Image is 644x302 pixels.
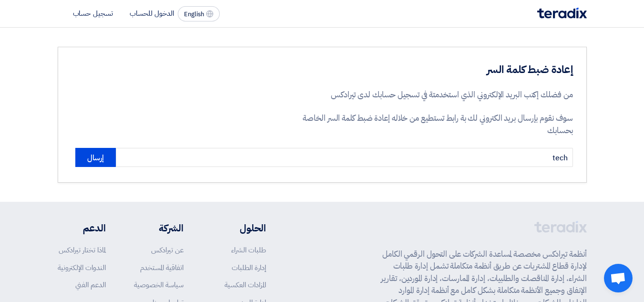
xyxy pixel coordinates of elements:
input: أدخل البريد الإلكتروني [116,148,573,167]
button: English [178,6,220,21]
h3: إعادة ضبط كلمة السر [297,62,573,77]
a: Open chat [604,264,633,292]
li: الدخول للحساب [130,8,174,19]
a: اتفاقية المستخدم [140,262,184,273]
a: المزادات العكسية [225,280,266,290]
a: إدارة الطلبات [232,262,266,273]
a: لماذا تختار تيرادكس [59,245,106,255]
li: الحلول [212,221,266,235]
span: English [184,11,204,18]
p: سوف نقوم بإرسال بريد الكتروني لك بة رابط تستطيع من خلاله إعادة ضبط كلمة السر الخاصة بحسابك [297,112,573,136]
a: الندوات الإلكترونية [58,262,106,273]
img: Teradix logo [537,8,587,19]
a: سياسة الخصوصية [134,280,184,290]
a: طلبات الشراء [231,245,266,255]
li: الشركة [134,221,184,235]
button: إرسال [75,148,116,167]
li: تسجيل حساب [73,8,113,19]
li: الدعم [58,221,106,235]
p: من فضلك إكتب البريد الإلكتروني الذي استخدمتة في تسجيل حسابك لدى تيرادكس [297,89,573,101]
a: الدعم الفني [75,280,106,290]
a: عن تيرادكس [151,245,184,255]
